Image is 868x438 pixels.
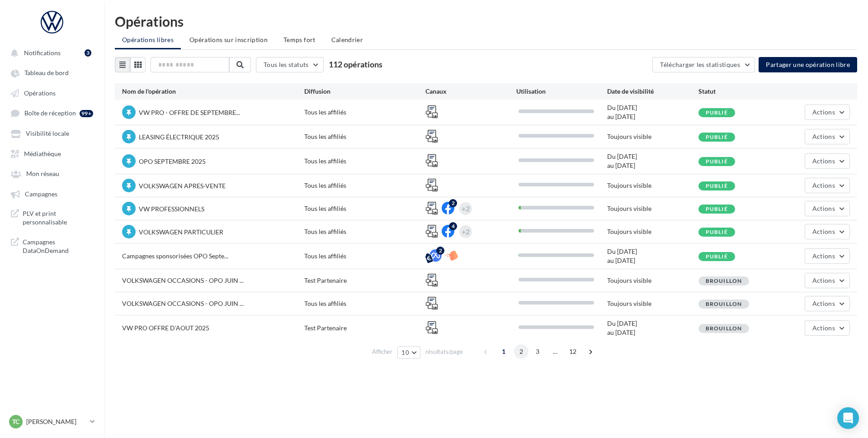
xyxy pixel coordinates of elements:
span: Actions [812,108,835,116]
span: VW PRO - OFFRE DE SEPTEMBRE... [139,109,240,116]
span: 2 [514,344,528,359]
div: Du [DATE] au [DATE] [607,152,698,170]
div: 4 [449,222,457,230]
span: OPO SEPTEMBRE 2025 [139,157,206,165]
span: LEASING ÉLECTRIQUE 2025 [139,133,219,141]
button: Actions [805,224,850,239]
div: Du [DATE] au [DATE] [607,319,698,337]
div: Toujours visible [607,227,698,236]
a: Tableau de bord [5,64,99,81]
a: Boîte de réception 99+ [5,105,99,121]
button: Partager une opération libre [759,57,857,72]
span: Actions [812,228,835,235]
span: Opérations sur inscription [189,36,268,43]
span: Publié [706,109,728,116]
span: Actions [812,181,835,189]
button: Actions [805,178,850,193]
a: PLV et print personnalisable [5,205,99,230]
span: PLV et print personnalisable [23,209,93,227]
div: 3 [85,49,91,57]
span: Campagnes [25,190,57,198]
button: Actions [805,320,850,336]
div: Nom de l'opération [122,87,304,96]
div: Toujours visible [607,204,698,213]
span: Campagnes DataOnDemand [23,238,93,255]
div: Tous les affiliés [304,108,425,117]
span: VOLKSWAGEN PARTICULIER [139,228,223,236]
span: VOLKSWAGEN APRES-VENTE [139,182,226,190]
div: Open Intercom Messenger [837,407,859,429]
span: Publié [706,158,728,165]
span: Afficher [372,348,392,356]
div: 2 [449,199,457,207]
span: Tous les statuts [264,61,309,68]
span: Brouillon [706,325,742,332]
span: VOLKSWAGEN OCCASIONS - OPO JUIN ... [122,300,244,307]
div: Toujours visible [607,276,698,285]
div: Date de visibilité [607,87,698,96]
div: Canaux [425,87,516,96]
span: Médiathèque [24,150,61,157]
span: Télécharger les statistiques [660,61,740,68]
span: VW PROFESSIONNELS [139,205,204,213]
span: 10 [401,349,409,356]
span: Publié [706,133,728,140]
div: Tous les affiliés [304,157,425,166]
div: Tous les affiliés [304,204,425,213]
div: Tous les affiliés [304,181,425,190]
div: Toujours visible [607,181,698,190]
span: Actions [812,324,835,332]
div: Statut [698,87,789,96]
div: Test Partenaire [304,276,425,285]
span: VW PRO OFFRE D'AOUT 2025 [122,324,209,332]
div: Test Partenaire [304,324,425,333]
span: résultats/page [425,348,463,356]
span: Calendrier [331,36,363,43]
div: +2 [462,202,470,215]
p: [PERSON_NAME] [26,417,86,426]
span: Actions [812,133,835,140]
span: Actions [812,300,835,307]
span: Publié [706,205,728,212]
span: Actions [812,276,835,284]
div: 2 [436,247,444,255]
span: Brouillon [706,300,742,307]
a: Mon réseau [5,165,99,181]
div: Utilisation [516,87,607,96]
span: Mon réseau [26,170,59,178]
span: Opérations [24,89,56,97]
span: Boîte de réception [24,109,76,117]
span: Publié [706,182,728,189]
div: Toujours visible [607,299,698,308]
span: Publié [706,253,728,260]
button: Actions [805,153,850,169]
span: 12 [566,344,580,359]
div: +2 [462,225,470,238]
span: Brouillon [706,277,742,284]
span: Publié [706,229,728,235]
a: Campagnes DataOnDemand [5,234,99,259]
button: Actions [805,273,850,288]
span: ... [548,344,562,359]
span: Actions [812,252,835,260]
button: Actions [805,105,850,120]
div: Toujours visible [607,132,698,141]
span: VOLKSWAGEN OCCASIONS - OPO JUIN ... [122,276,244,284]
button: Tous les statuts [256,57,324,72]
div: Du [DATE] au [DATE] [607,103,698,121]
span: Temps fort [283,36,316,43]
button: Notifications 3 [5,44,95,61]
button: Actions [805,296,850,311]
span: TC [12,417,19,426]
span: 3 [530,344,545,359]
span: Tableau de bord [24,69,69,77]
div: Tous les affiliés [304,132,425,141]
span: Visibilité locale [26,130,69,138]
div: Du [DATE] au [DATE] [607,247,698,265]
a: TC [PERSON_NAME] [7,413,97,430]
button: Actions [805,129,850,144]
span: Actions [812,157,835,165]
button: Actions [805,201,850,216]
span: 112 opérations [329,59,382,69]
span: Notifications [24,49,61,57]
